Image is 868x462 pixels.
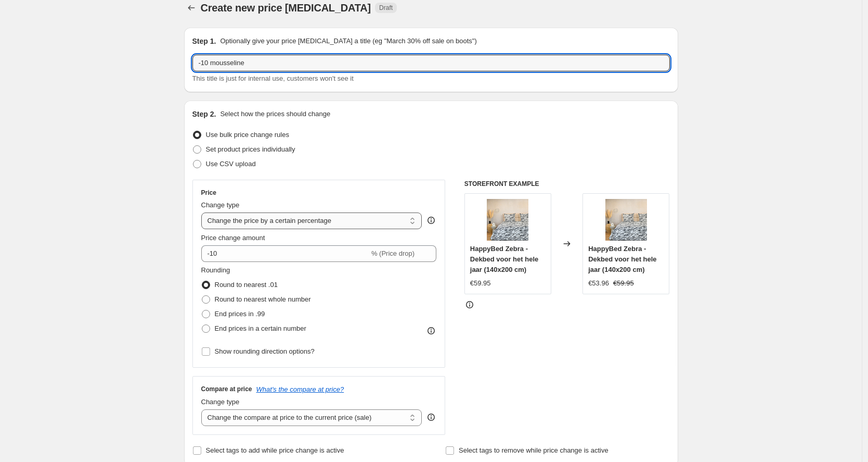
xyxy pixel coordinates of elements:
span: Rounding [201,266,230,274]
span: HappyBed Zebra - Dekbed voor het hele jaar (140x200 cm) [588,245,656,273]
span: Round to nearest whole number [215,295,311,303]
span: Draft [379,4,393,12]
h2: Step 1. [192,36,216,46]
input: -15 [201,245,369,262]
span: Round to nearest .01 [215,281,278,289]
div: help [426,412,436,422]
img: Studiofirst_dekbedzebra_80x.png [605,199,647,241]
span: % (Price drop) [371,249,414,257]
h3: Price [201,189,216,197]
span: Show rounding direction options? [215,347,315,355]
h6: STOREFRONT EXAMPLE [464,180,670,188]
input: 30% off holiday sale [192,55,670,71]
div: help [426,215,436,226]
p: Select how the prices should change [220,109,330,119]
strike: €59.95 [613,278,634,289]
span: Price change amount [201,234,265,242]
span: Use CSV upload [206,160,256,168]
h3: Compare at price [201,385,252,393]
span: Select tags to add while price change is active [206,446,344,454]
span: Create new price [MEDICAL_DATA] [201,2,371,14]
span: End prices in a certain number [215,324,306,332]
span: HappyBed Zebra - Dekbed voor het hele jaar (140x200 cm) [470,245,538,273]
span: Set product prices individually [206,145,295,153]
span: End prices in .99 [215,310,265,318]
p: Optionally give your price [MEDICAL_DATA] a title (eg "March 30% off sale on boots") [220,36,476,46]
span: Change type [201,201,240,209]
span: Change type [201,398,240,406]
span: Select tags to remove while price change is active [459,446,608,454]
img: Studiofirst_dekbedzebra_80x.png [487,199,528,241]
span: This title is just for internal use, customers won't see it [192,74,354,82]
button: What's the compare at price? [256,385,344,393]
button: Price change jobs [184,1,199,15]
div: €59.95 [470,278,491,289]
div: €53.96 [588,278,609,289]
span: Use bulk price change rules [206,131,289,139]
h2: Step 2. [192,109,216,119]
